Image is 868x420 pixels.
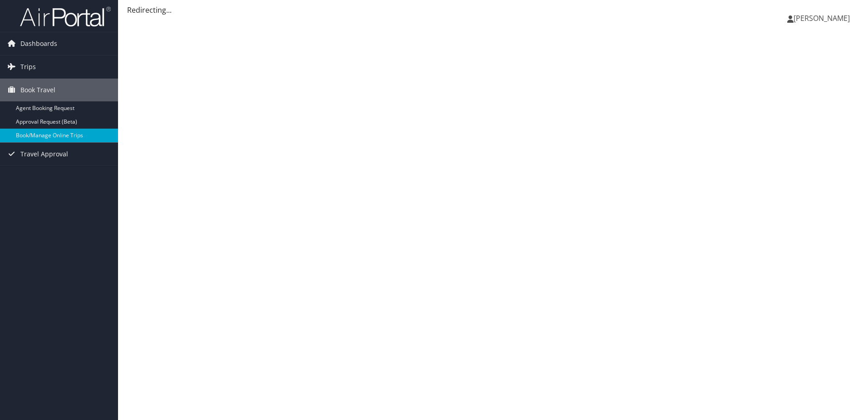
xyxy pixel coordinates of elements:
[127,5,859,15] div: Redirecting...
[20,79,55,101] span: Book Travel
[787,5,859,32] a: [PERSON_NAME]
[20,55,36,78] span: Trips
[20,6,111,27] img: airportal-logo.png
[794,13,850,23] span: [PERSON_NAME]
[20,143,68,165] span: Travel Approval
[20,32,57,55] span: Dashboards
